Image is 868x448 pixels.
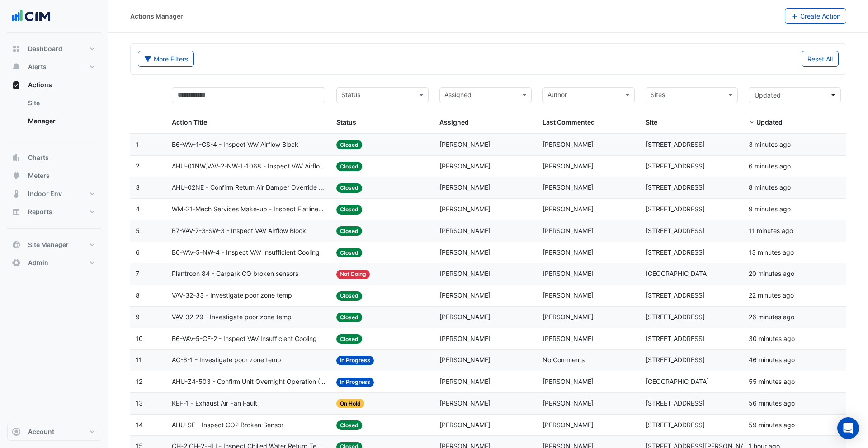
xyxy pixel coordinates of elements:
[28,207,52,216] span: Reports
[542,421,594,429] span: [PERSON_NAME]
[542,356,585,364] span: No Comments
[12,258,21,267] app-icon: Admin
[12,189,21,198] app-icon: Indoor Env
[28,427,54,436] span: Account
[172,204,326,215] span: WM-21-Mech Services Make-up - Inspect Flatlined Water Sub-Meter
[336,399,364,408] span: On Hold
[172,355,281,365] span: AC-6-1 - Investigate poor zone temp
[336,226,362,236] span: Closed
[172,118,207,126] span: Action Title
[749,399,795,407] span: 2025-08-21T11:13:37.038
[542,248,594,256] span: [PERSON_NAME]
[646,183,705,191] span: [STREET_ADDRESS]
[28,62,47,71] span: Alerts
[136,356,142,364] span: 11
[439,421,491,429] span: [PERSON_NAME]
[138,51,194,67] button: More Filters
[336,291,362,301] span: Closed
[802,51,839,67] button: Reset All
[136,183,140,191] span: 3
[172,290,292,301] span: VAV-32-33 - Investigate poor zone temp
[7,76,101,94] button: Actions
[336,183,362,193] span: Closed
[837,417,859,439] div: Open Intercom Messenger
[7,185,101,203] button: Indoor Env
[7,236,101,254] button: Site Manager
[542,313,594,321] span: [PERSON_NAME]
[136,270,139,277] span: 7
[336,270,370,279] span: Not Doing
[28,258,48,267] span: Admin
[439,162,491,170] span: [PERSON_NAME]
[7,167,101,185] button: Meters
[542,162,594,170] span: [PERSON_NAME]
[336,205,362,215] span: Closed
[646,399,705,407] span: [STREET_ADDRESS]
[646,248,705,256] span: [STREET_ADDRESS]
[439,291,491,299] span: [PERSON_NAME]
[439,399,491,407] span: [PERSON_NAME]
[136,291,140,299] span: 8
[7,94,101,134] div: Actions
[646,356,705,364] span: [STREET_ADDRESS]
[336,313,362,322] span: Closed
[646,227,705,234] span: [STREET_ADDRESS]
[136,205,140,213] span: 4
[749,421,795,429] span: 2025-08-21T11:11:02.370
[11,7,52,25] img: Company Logo
[646,205,705,213] span: [STREET_ADDRESS]
[28,189,62,198] span: Indoor Env
[172,247,320,258] span: B6-VAV-5-NW-4 - Inspect VAV Insufficient Cooling
[172,269,298,279] span: Plantroon 84 - Carpark CO broken sensors
[749,87,841,103] button: Updated
[7,423,101,441] button: Account
[12,153,21,162] app-icon: Charts
[439,118,469,126] span: Assigned
[749,227,793,234] span: 2025-08-21T11:58:34.686
[336,356,374,365] span: In Progress
[439,378,491,385] span: [PERSON_NAME]
[336,420,362,430] span: Closed
[542,183,594,191] span: [PERSON_NAME]
[439,313,491,321] span: [PERSON_NAME]
[646,118,657,126] span: Site
[542,205,594,213] span: [PERSON_NAME]
[542,399,594,407] span: [PERSON_NAME]
[7,149,101,167] button: Charts
[336,334,362,344] span: Closed
[439,183,491,191] span: [PERSON_NAME]
[439,270,491,277] span: [PERSON_NAME]
[749,248,794,256] span: 2025-08-21T11:56:52.961
[28,171,50,180] span: Meters
[172,182,326,193] span: AHU-02NE - Confirm Return Air Damper Override Close (Energy Waste)
[172,377,326,387] span: AHU-Z4-503 - Confirm Unit Overnight Operation (Energy Waste)
[172,312,292,322] span: VAV-32-29 - Investigate poor zone temp
[336,118,356,126] span: Status
[336,162,362,171] span: Closed
[646,313,705,321] span: [STREET_ADDRESS]
[21,94,101,112] a: Site
[749,378,795,385] span: 2025-08-21T11:14:53.122
[336,248,362,257] span: Closed
[749,205,791,213] span: 2025-08-21T11:30:47.114
[136,140,139,148] span: 1
[439,140,491,148] span: [PERSON_NAME]
[12,62,21,71] app-icon: Alerts
[439,248,491,256] span: [PERSON_NAME]
[542,140,594,148] span: [PERSON_NAME]
[172,334,317,344] span: B6-VAV-5-CE-2 - Inspect VAV Insufficient Cooling
[542,378,594,385] span: [PERSON_NAME]
[172,226,306,236] span: B7-VAV-7-3-SW-3 - Inspect VAV Airflow Block
[542,227,594,234] span: [PERSON_NAME]
[439,205,491,213] span: [PERSON_NAME]
[646,378,709,385] span: [GEOGRAPHIC_DATA]
[136,248,140,256] span: 6
[7,40,101,58] button: Dashboard
[7,254,101,272] button: Admin
[28,80,52,89] span: Actions
[12,240,21,249] app-icon: Site Manager
[749,335,795,342] span: 2025-08-21T11:39:38.552
[542,118,595,126] span: Last Commented
[756,118,783,126] span: Updated
[542,291,594,299] span: [PERSON_NAME]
